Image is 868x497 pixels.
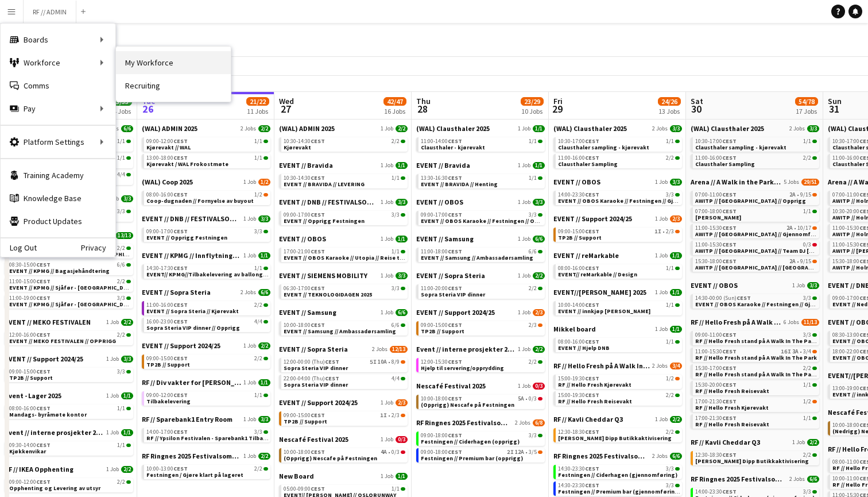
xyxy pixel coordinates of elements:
a: EVENT // Sopra Steria1 Job2/2 [416,271,545,280]
span: 1/1 [803,138,811,144]
span: 1 Job [243,215,256,222]
span: 6/6 [529,249,537,255]
a: EVENT // Sopra Steria2 Jobs6/6 [142,288,270,296]
span: EVENT // OBOS [279,234,326,243]
span: 1I [654,229,661,234]
span: 1/1 [254,265,262,271]
span: (WAL) Clausthaler 2025 [553,124,627,133]
span: 1/1 [670,252,682,259]
span: (WAL) Clausthaler 2025 [416,124,490,133]
a: 08:00-16:00CEST1/2Coop-dugnaden // Fornyelse av buyout [146,191,268,204]
div: (WAL) Coop 20251 Job1/208:00-16:00CEST1/2Coop-dugnaden // Fornyelse av buyout [142,178,270,214]
div: EVENT // OBOS1 Job3/309:00-17:00CEST3/3EVENT // OBOS Karaoke // Festningen // Opprigg [416,198,545,234]
span: CEST [36,261,51,268]
span: Fredrik [695,214,741,221]
span: EVENT // Bravida [416,161,470,169]
a: Training Academy [1,164,115,187]
a: Recruiting [116,74,231,97]
a: 14:30-17:30CEST1/1EVENT// KPMG//Tilbakelevering av ballonger. [146,264,268,278]
span: 2/3 [670,215,682,222]
span: 07:00-11:00 [695,192,737,198]
span: 10:30-17:00 [695,138,737,144]
span: EVENT// KPMG//Tilbakelevering av ballonger. [146,271,270,278]
span: 1/1 [396,236,408,242]
div: (WAL) ADMIN 20251 Job2/210:30-14:30CEST2/2Kjørevakt [279,124,408,161]
div: EVENT // Support 2024/251 Job2/309:00-15:00CEST1I•2/3TP2B // Support [553,214,682,251]
a: 14:00-23:30CEST3/3EVENT // OBOS Karaoke // Festningen // Gjennomføring [558,191,680,204]
a: 10:30-17:00CEST1/1Clausthaler sampling - kjørevakt [695,137,817,151]
span: 1/1 [117,155,125,161]
span: EVENT // OBOS Karaoke // Festningen // Gjennomføring [558,197,711,205]
span: 2/2 [117,245,125,251]
span: CEST [585,264,599,272]
a: (WAL) Clausthaler 20252 Jobs3/3 [691,124,819,133]
a: 11:00-16:00CEST2/2Clausthaler Sampling [558,154,680,167]
span: 0/3 [803,242,811,248]
span: 11:00-16:00 [558,155,599,161]
span: CEST [311,174,325,182]
span: 3/3 [533,199,545,206]
span: 1 Job [518,272,530,279]
span: Kjørevakt [284,144,311,151]
span: CEST [585,154,599,161]
span: 10:30-14:30 [284,138,325,144]
span: Coop-dugnaden // Fornyelse av buyout [146,197,254,205]
a: 11:00-15:00CEST2/2EVENT // KPMG // Sjåfør - [GEOGRAPHIC_DATA] [9,278,131,291]
a: 11:00-14:00CEST1/1Clausthaler - kjørevakt [421,137,542,151]
span: 08:00-16:00 [558,265,599,271]
a: Log Out [1,243,37,252]
span: 2/2 [803,155,811,161]
span: 29/51 [801,179,819,186]
span: 1/1 [117,138,125,144]
span: 1/1 [666,138,674,144]
a: 08:30-15:00CEST6/6EVENT // KPMG // Bagasjehåndtering [9,261,131,274]
span: Clausthaler - kjørevakt [421,144,485,151]
span: 1/1 [533,162,545,169]
span: 10:30-17:00 [558,138,599,144]
span: AWITP // Kristiansand // Gjennomføring [695,230,826,238]
a: 10:30-14:30CEST2/2Kjørevakt [284,137,405,151]
div: • [558,229,680,234]
a: 15:30-18:00CEST2A•9/15AWITP // [GEOGRAPHIC_DATA] // [GEOGRAPHIC_DATA] [695,257,817,271]
a: EVENT // OBOS1 Job3/3 [553,178,682,186]
span: EVENT // Sopra Steria [416,271,485,280]
span: 1 Job [243,179,256,186]
a: EVENT // SIEMENS MOBILITY1 Job3/3 [279,271,408,280]
span: AWITP // Kristiansand // Opprigg [695,197,806,205]
a: 09:00-17:00CEST3/3EVENT // Opprigg Festningen [146,228,268,241]
a: (WAL) ADMIN 20252 Jobs2/2 [142,124,270,133]
span: Clausthaler Sampling [558,160,618,168]
span: Arena // A Walk in the Park 2025 [691,178,781,186]
span: 3/3 [807,125,819,132]
span: EVENT // OBOS Karaoke // Festningen // Opprigg [421,217,553,225]
a: (WAL) Clausthaler 20252 Jobs3/3 [553,124,682,133]
span: 08:00-16:00 [146,192,188,198]
span: CEST [311,137,325,145]
span: 11:00-14:00 [421,138,462,144]
span: 14:30-17:30 [146,265,188,271]
span: 2/2 [117,279,125,284]
div: EVENT // OBOS1 Job1/117:00-21:00CEST1/1EVENT // OBOS Karaoke // Utopia // Reise til [GEOGRAPHIC_D... [279,234,408,271]
span: 15:30-18:00 [695,259,737,264]
span: EVENT // OBOS [553,178,600,186]
span: EVENT // OBOS Karaoke // Utopia // Reise til Trondheim [284,254,462,261]
span: EVENT // DNB // FESTIVALSOMMER 2025 [279,198,378,206]
span: 1 Job [381,236,393,242]
a: 10:30-14:30CEST1/1EVENT // BRAVIDA // LEVERING [284,174,405,187]
span: CEST [173,137,188,145]
div: • [695,225,817,231]
span: EVENT // Samsung [416,234,474,243]
a: EVENT // OBOS1 Job3/3 [691,281,819,290]
span: 2A [786,225,793,231]
div: • [695,259,817,264]
span: 1/2 [254,192,262,198]
a: (WAL) Clausthaler 20251 Job1/1 [416,124,545,133]
span: 9/15 [800,259,811,264]
span: CEST [722,257,737,265]
a: EVENT // KPMG // Innflytningsfest1 Job1/1 [142,251,270,260]
span: 11:00-20:00 [421,286,462,291]
div: EVENT // KPMG // Innflytningsfest1 Job1/114:30-17:30CEST1/1EVENT// KPMG//Tilbakelevering av ballo... [142,251,270,288]
span: 1/1 [254,155,262,161]
span: CEST [448,174,462,182]
a: 11:00-15:30CEST2A•10/17AWITP // [GEOGRAPHIC_DATA] // Gjennomføring [695,224,817,237]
